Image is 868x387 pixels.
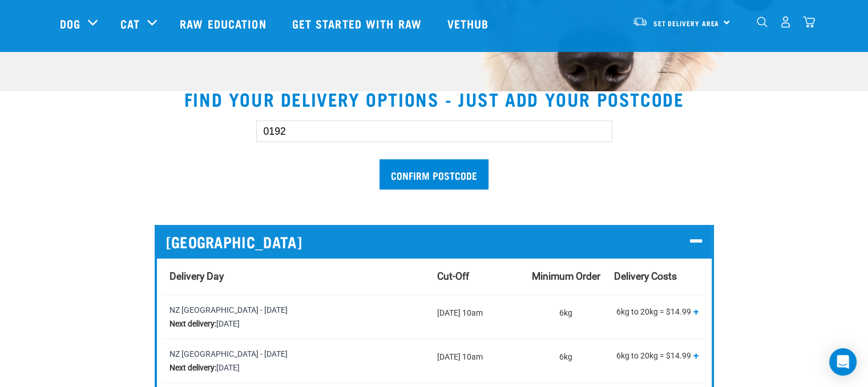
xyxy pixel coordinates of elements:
[524,338,607,382] td: 6kg
[60,15,80,32] a: Dog
[14,88,854,109] h2: Find your delivery options - just add your postcode
[693,350,699,360] button: Show all tiers
[693,307,699,316] button: Show all tiers
[524,259,607,295] th: Minimum Order
[607,259,705,295] th: Delivery Costs
[120,15,140,32] a: Cat
[693,305,699,317] span: +
[169,363,216,372] strong: Next delivery:
[653,21,720,25] span: Set Delivery Area
[632,17,648,27] img: van-moving.png
[829,348,857,376] div: Open Intercom Messenger
[430,259,525,295] th: Cut-Off
[693,349,699,361] span: +
[430,338,525,382] td: [DATE] 10am
[613,303,699,323] p: 6kg to 20kg = $14.99 20kg to 40kg = $29.99 Over 40kg = $44.99
[163,259,430,295] th: Delivery Day
[256,120,612,142] input: Enter your postcode here...
[430,295,525,338] td: [DATE] 10am
[436,1,503,46] a: Vethub
[166,233,703,251] p: [GEOGRAPHIC_DATA]
[168,1,280,46] a: Raw Education
[169,347,423,374] div: NZ [GEOGRAPHIC_DATA] - [DATE] [DATE]
[613,347,699,367] p: 6kg to 20kg = $14.99 20kg to 40kg = $29.99 Over 40kg = $44.99
[166,233,302,251] span: [GEOGRAPHIC_DATA]
[524,295,607,338] td: 6kg
[380,159,488,190] input: Confirm postcode
[780,16,792,28] img: user.png
[757,17,768,27] img: home-icon-1@2x.png
[169,303,423,330] div: NZ [GEOGRAPHIC_DATA] - [DATE] [DATE]
[169,319,216,328] strong: Next delivery:
[281,1,436,46] a: Get started with Raw
[803,16,815,28] img: home-icon@2x.png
